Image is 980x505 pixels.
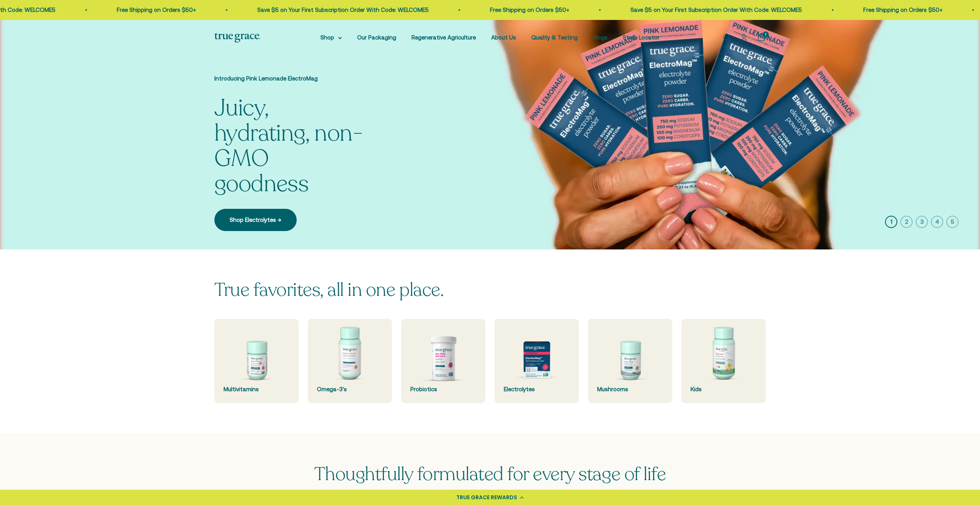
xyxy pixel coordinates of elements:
[900,216,913,228] button: 2
[461,7,540,13] a: Free Shipping on Orders $50+
[834,7,913,13] a: Free Shipping on Orders $50+
[214,209,297,231] a: Shop Electrolytes →
[495,319,579,403] a: Electrolytes
[931,216,943,228] button: 4
[916,216,928,228] button: 3
[320,33,342,42] summary: Shop
[308,319,392,403] a: Omega-3's
[601,5,773,15] p: Save $5 on Your First Subscription Order With Code: WELCOME5
[88,7,167,13] a: Free Shipping on Orders $50+
[214,92,363,200] split-lines: Juicy, hydrating, non-GMO goodness
[410,385,476,394] div: Probiotics
[763,31,769,38] cart-count: 1
[214,319,299,403] a: Multivitamins
[885,216,897,228] button: 1
[214,74,367,83] p: Introducing Pink Lemonade ElectroMag
[456,494,517,502] div: TRUE GRACE REWARDS
[214,277,444,302] split-lines: True favorites, all in one place.
[357,34,396,41] a: Our Packaging
[401,319,485,403] a: Probiotics
[593,34,608,41] a: Blogs
[504,385,570,394] div: Electrolytes
[623,34,660,41] a: Store Locator
[531,34,578,41] a: Quality & Testing
[588,319,672,403] a: Mushrooms
[681,319,766,403] a: Kids
[317,385,383,394] div: Omega-3's
[228,5,400,15] p: Save $5 on Your First Subscription Order With Code: WELCOME5
[597,385,663,394] div: Mushrooms
[491,34,516,41] a: About Us
[946,216,959,228] button: 5
[224,385,289,394] div: Multivitamins
[314,462,666,487] span: Thoughtfully formulated for every stage of life
[412,34,476,41] a: Regenerative Agriculture
[691,385,756,394] div: Kids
